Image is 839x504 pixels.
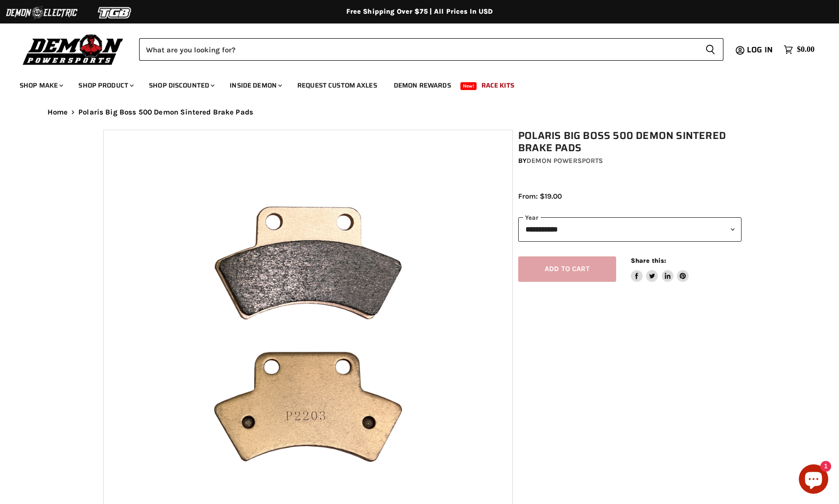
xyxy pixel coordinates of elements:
a: Shop Product [71,75,140,95]
a: Request Custom Axles [290,75,384,95]
nav: Breadcrumbs [28,108,812,116]
span: From: $19.00 [518,192,562,201]
div: Free Shipping Over $75 | All Prices In USD [28,7,812,16]
a: Log in [743,46,779,54]
aside: Share this: [631,256,689,282]
span: New! [460,82,477,90]
a: Inside Demon [222,75,288,95]
a: Demon Rewards [386,75,458,95]
ul: Main menu [12,71,812,95]
span: Polaris Big Boss 500 Demon Sintered Brake Pads [78,108,253,116]
span: Share this: [631,257,666,264]
img: Demon Powersports [20,32,127,67]
a: $0.00 [779,43,819,57]
select: year [518,217,742,241]
img: Demon Electric Logo 2 [5,3,78,22]
form: Product [139,38,723,61]
img: TGB Logo 2 [78,3,152,22]
h1: Polaris Big Boss 500 Demon Sintered Brake Pads [518,130,742,154]
a: Shop Discounted [142,75,220,95]
a: Home [48,108,68,116]
button: Search [697,38,723,61]
a: Shop Make [12,75,69,95]
inbox-online-store-chat: Shopify online store chat [796,464,831,496]
span: Log in [747,44,773,56]
div: by [518,156,742,166]
a: Race Kits [474,75,522,95]
input: Search [139,38,697,61]
a: Demon Powersports [527,157,603,165]
span: $0.00 [797,45,815,54]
